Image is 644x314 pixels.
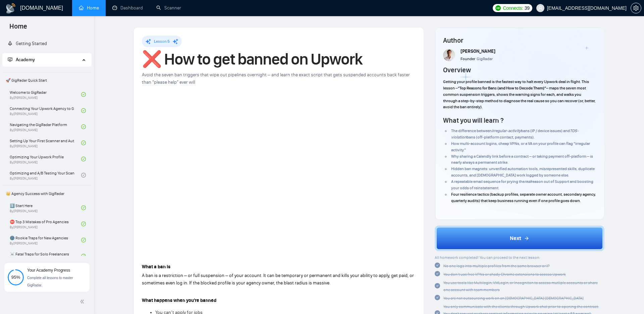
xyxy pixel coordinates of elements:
[538,6,543,10] span: user
[525,4,530,12] span: 39
[451,179,525,184] span: A repeatable email sequence for prying the
[5,3,16,14] img: logo
[2,37,91,50] li: Getting Started
[81,141,86,145] span: check-circle
[10,217,81,231] a: ⛔ Top 3 Mistakes of Pro AgenciesBy[PERSON_NAME]
[435,283,440,288] span: check-circle
[81,157,86,161] span: check-circle
[631,5,641,11] span: setting
[451,141,590,152] span: How multi-account logins, cheap VPNs, or a VA on your profile can flag “irregular activity.”
[81,238,86,242] span: check-circle
[451,179,593,190] span: reason out of Support and boosting your odds of reinstatement.
[621,291,637,307] iframe: Intercom live chat
[10,233,81,247] a: 🌚 Rookie Traps for New AgenciesBy[PERSON_NAME]
[81,205,86,210] span: check-circle
[458,86,546,90] strong: “Top Reasons for Bans (and How to Decode Them)”
[443,280,598,292] span: You use tools like Multilogin, VMLogin, or Incogniton to access mutliple accounts or share one ac...
[142,72,410,85] span: Avoid the seven ban triggers that wipe out pipelines overnight – and learn the exact script that ...
[8,57,12,62] span: fund-projection-screen
[461,48,495,54] span: [PERSON_NAME]
[154,39,170,44] span: Lesson 5
[81,254,86,259] span: check-circle
[435,263,440,268] span: check-circle
[443,296,584,301] span: You are not outsourcing work on an [DEMOGRAPHIC_DATA] [DEMOGRAPHIC_DATA]
[81,222,86,226] span: check-circle
[81,92,86,97] span: check-circle
[79,5,99,11] a: homeHome
[81,124,86,129] span: check-circle
[435,295,440,300] span: check-circle
[503,4,523,12] span: Connects:
[435,226,605,251] button: Next
[81,108,86,113] span: check-circle
[3,187,91,200] span: 👑 Agency Success with GigRadar
[443,272,566,277] span: You don’t use free VPNs or shady Chrome extensions to access Upwork
[525,179,531,184] em: real
[451,154,593,165] span: Why sharing a Calendly link before a contract – or taking payment off-platform – is nearly always...
[451,128,492,133] span: The difference between
[461,56,475,61] span: Founder
[443,49,455,61] img: Screenshot+at+Jun+18+10-48-53%E2%80%AFPM.png
[4,22,33,36] span: Home
[8,275,24,279] span: 95%
[631,5,641,11] a: setting
[81,173,86,178] span: check-circle
[443,36,596,45] h4: Author
[443,65,471,75] h4: Overview
[27,268,70,273] span: Your Academy Progress
[10,103,81,118] a: Connecting Your Upwork Agency to GigRadarBy[PERSON_NAME]
[467,135,535,140] span: bans (off-platform contact, payments).
[10,119,81,134] a: Navigating the GigRadar PlatformBy[PERSON_NAME]
[631,3,641,13] button: setting
[10,168,81,183] a: Optimizing and A/B Testing Your Scanner for Better ResultsBy[PERSON_NAME]
[8,57,35,63] span: Academy
[10,249,81,264] a: ☠️ Fatal Traps for Solo Freelancers
[477,56,493,61] span: GigRadar
[443,264,550,268] span: No one logs into multiple profiles from the same browser or IP
[16,57,35,63] span: Academy
[510,234,521,242] span: Next
[142,264,170,270] strong: What a ban is
[8,41,47,46] a: rocketGetting Started
[435,271,440,276] span: check-circle
[451,166,595,178] span: Hidden ban magnets: unverified automation tools, misrepresented skills, duplicate accounts, and [...
[80,298,87,305] span: double-left
[10,87,81,102] a: Welcome to GigRadarBy[PERSON_NAME]
[495,5,501,11] img: upwork-logo.png
[3,74,91,87] span: 🚀 GigRadar Quick Start
[451,128,579,140] em: TOS-violation
[443,116,503,125] h4: What you will learn ?
[142,298,216,303] strong: What happens when you’re banned
[142,273,414,286] span: A ban is a restriction – or full suspension – of your account. It can be temporary or permanent a...
[443,79,589,90] span: Getting your profile banned is the fastest way to halt every Upwork deal in flight. This lesson –
[10,152,81,166] a: Optimizing Your Upwork ProfileBy[PERSON_NAME]
[451,192,596,203] span: Four resilience tactics (backup profiles, separate owner account, secondary agency, quarterly aud...
[27,276,73,287] span: Complete all lessons to master GigRadar.
[156,5,181,11] a: searchScanner
[435,255,540,260] span: All homework completed! You can proceed to the next lesson:
[112,5,143,11] a: dashboardDashboard
[492,128,521,133] em: irregular-activity
[10,200,81,215] a: 1️⃣ Start HereBy[PERSON_NAME]
[10,135,81,150] a: Setting Up Your First Scanner and Auto-BidderBy[PERSON_NAME]
[142,52,416,67] h1: ❌ How to get banned on Upwork
[521,128,570,133] span: bans (IP / device issues) and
